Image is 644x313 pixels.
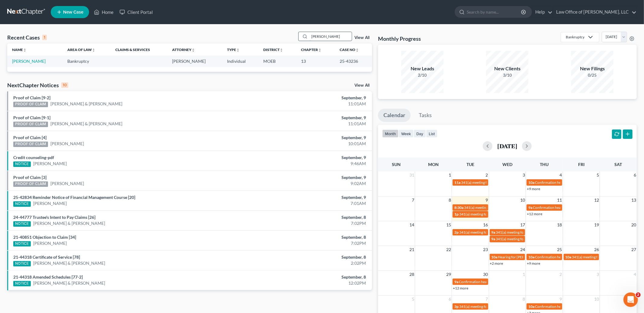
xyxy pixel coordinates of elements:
[5,185,116,195] textarea: Message…
[355,48,359,52] i: unfold_more
[453,286,468,290] a: +12 more
[409,271,415,278] span: 28
[33,161,67,167] a: [PERSON_NAME]
[409,221,415,228] span: 14
[296,56,335,67] td: 13
[5,136,99,166] div: We added a checkbox to 3.9(A)(2). That change should be active now. Please let me know if there i...
[252,155,366,161] div: September, 9
[411,196,415,204] span: 7
[533,205,601,210] span: Confirmation hearing for [PERSON_NAME]
[466,162,474,167] span: Tue
[571,65,614,72] div: New Filings
[497,143,517,149] h2: [DATE]
[301,47,322,52] a: Chapterunfold_more
[566,34,585,40] div: Bankruptcy
[5,34,99,77] div: For 3.9(A)(2), I'm not able to find the details that you would like updated for this line in our ...
[5,34,116,77] div: Emma says…
[528,180,534,185] span: 10a
[13,161,31,167] div: NOTICE
[7,81,68,89] div: NextChapter Notices
[252,274,366,280] div: September, 8
[13,155,54,160] a: Credit counseling-pdf
[454,205,463,210] span: 8:30a
[464,205,522,210] span: 341(a) meeting for [PERSON_NAME]
[33,260,105,266] a: [PERSON_NAME] & [PERSON_NAME]
[528,205,532,210] span: 9a
[318,48,322,52] i: unfold_more
[492,237,495,241] span: 9a
[252,240,366,246] div: 7:02PM
[13,95,50,100] a: Proof of Claim [9-2]
[594,221,600,228] span: 19
[528,255,534,259] span: 10a
[63,10,83,14] span: New Case
[104,195,113,205] button: Send a message…
[7,34,47,41] div: Recent Cases
[527,187,540,191] a: +9 more
[540,162,549,167] span: Thu
[446,246,452,253] span: 22
[596,171,600,179] span: 5
[252,174,366,180] div: September, 9
[10,139,94,163] div: We added a checkbox to 3.9(A)(2). That change should be active now. Please let me know if there i...
[492,230,495,235] span: 9a
[522,171,526,179] span: 3
[33,220,105,226] a: [PERSON_NAME] & [PERSON_NAME]
[532,7,553,18] a: Help
[520,196,526,204] span: 10
[13,261,31,267] div: NOTICE
[106,2,117,13] div: Close
[13,181,48,187] div: PROOF OF CLAIM
[252,220,366,226] div: 7:02PM
[252,200,366,206] div: 7:01AM
[5,171,116,186] div: Mike says…
[13,102,48,107] div: PROOF OF CLAIM
[5,136,116,171] div: Emma says…
[252,141,366,147] div: 10:01AM
[227,47,240,52] a: Typeunfold_more
[502,162,512,167] span: Wed
[252,194,366,200] div: September, 9
[614,162,622,167] span: Sat
[13,135,46,140] a: Proof of Claim [4]
[522,295,526,303] span: 8
[50,141,84,147] a: [PERSON_NAME]
[428,162,439,167] span: Mon
[413,109,437,122] a: Tasks
[594,295,600,303] span: 10
[535,304,636,309] span: Confirmation hearing for [PERSON_NAME] & [PERSON_NAME]
[335,56,372,67] td: 25-43236
[485,171,489,179] span: 2
[559,295,563,303] span: 9
[527,212,542,216] a: +12 more
[67,47,95,52] a: Area of Lawunfold_more
[252,180,366,187] div: 9:02AM
[557,196,563,204] span: 11
[236,48,240,52] i: unfold_more
[559,271,563,278] span: 2
[520,221,526,228] span: 17
[252,260,366,266] div: 2:02PM
[54,175,111,181] a: Chapter_13...-1-25.docx
[578,162,585,167] span: Fri
[258,56,296,67] td: MOEB
[596,271,600,278] span: 3
[309,32,352,41] input: Search by name...
[17,3,27,13] img: Profile image for Operator
[623,292,638,307] iframe: Intercom live chat
[172,47,195,52] a: Attorneyunfold_more
[252,101,366,107] div: 11:01AM
[446,271,452,278] span: 29
[9,198,14,203] button: Emoji picker
[50,121,122,127] a: [PERSON_NAME] & [PERSON_NAME]
[50,101,122,107] a: [PERSON_NAME] & [PERSON_NAME]
[91,7,117,18] a: Home
[191,48,195,52] i: unfold_more
[252,121,366,127] div: 11:01AM
[467,6,522,18] input: Search by name...
[498,255,577,259] span: Hearing for [PERSON_NAME] & [PERSON_NAME]
[527,261,540,266] a: +9 more
[483,221,489,228] span: 16
[50,180,84,187] a: [PERSON_NAME]
[95,2,106,14] button: Home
